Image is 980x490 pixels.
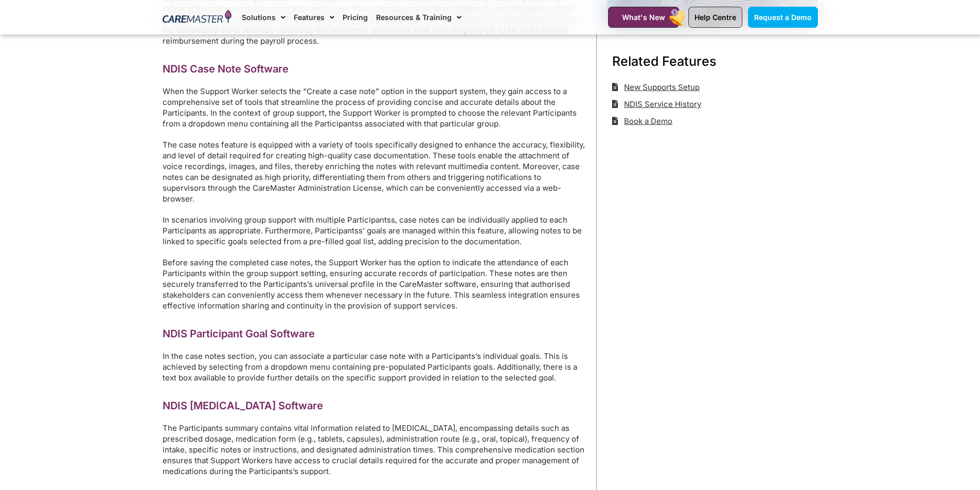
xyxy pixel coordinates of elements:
p: Before saving the completed case notes, the Support Worker has the option to indicate the attenda... [163,257,586,311]
span: Request a Demo [754,13,812,22]
h2: NDIS Case Note Software [163,62,586,76]
span: Book a Demo [621,113,672,130]
p: The Participants summary contains vital information related to [MEDICAL_DATA], encompassing detai... [163,423,586,477]
a: New Supports Setup [612,79,700,96]
a: Request a Demo [748,7,818,28]
span: What's New [622,13,665,22]
a: Book a Demo [612,113,673,130]
a: What's New [608,7,679,28]
span: Help Centre [694,13,736,22]
span: New Supports Setup [621,79,700,96]
h2: NDIS [MEDICAL_DATA] Software [163,399,586,412]
span: NDIS Service History [621,96,701,113]
a: NDIS Service History [612,96,702,113]
img: CareMaster Logo [163,10,232,25]
p: When the Support Worker selects the “Create a case note” option in the support system, they gain ... [163,86,586,129]
h2: NDIS Participant Goal Software [163,327,586,340]
a: Help Centre [688,7,742,28]
h3: Related Features [612,52,813,70]
p: In scenarios involving group support with multiple Participantss, case notes can be individually ... [163,214,586,247]
p: In the case notes section, you can associate a particular case note with a Participants’s individ... [163,351,586,383]
p: The case notes feature is equipped with a variety of tools specifically designed to enhance the a... [163,139,586,204]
